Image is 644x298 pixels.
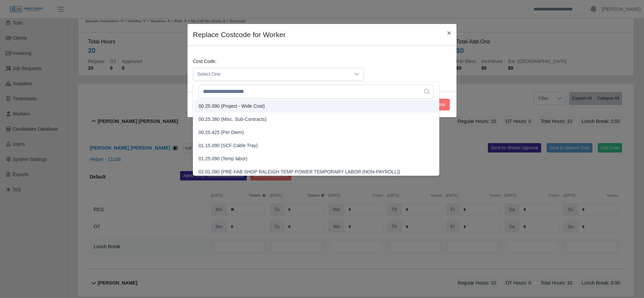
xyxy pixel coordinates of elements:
[195,166,438,178] li: 02.01.090 (PRE-FAB SHOP RALEIGH TEMP POWER TEMPORARY LABOR (NON-PAYROLL))
[195,153,438,165] li: 01.25.090 (Temp labor)
[195,139,438,152] li: 01.15.090 (SCF Cable Tray)
[429,99,450,110] button: Close
[195,126,438,139] li: 00.25.425 (Per Diem)
[447,29,451,37] span: ×
[199,116,267,123] span: 00.25.380 (Misc. Sub-Contracts)
[193,68,350,80] span: Select One
[199,155,247,162] span: 01.25.090 (Temp labor)
[193,29,286,40] h4: Replace Costcode for Worker
[199,142,258,149] span: 01.15.090 (SCF Cable Tray)
[195,100,438,112] li: 00.25.090 (Project - Wide Cost)
[199,103,265,110] span: 00.25.090 (Project - Wide Cost)
[199,129,244,136] span: 00.25.425 (Per Diem)
[193,58,216,65] label: Cost Code:
[199,168,400,175] span: 02.01.090 (PRE-FAB SHOP RALEIGH TEMP POWER TEMPORARY LABOR (NON-PAYROLL))
[195,113,438,126] li: 00.25.380 (Misc. Sub-Contracts)
[442,24,457,42] button: Close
